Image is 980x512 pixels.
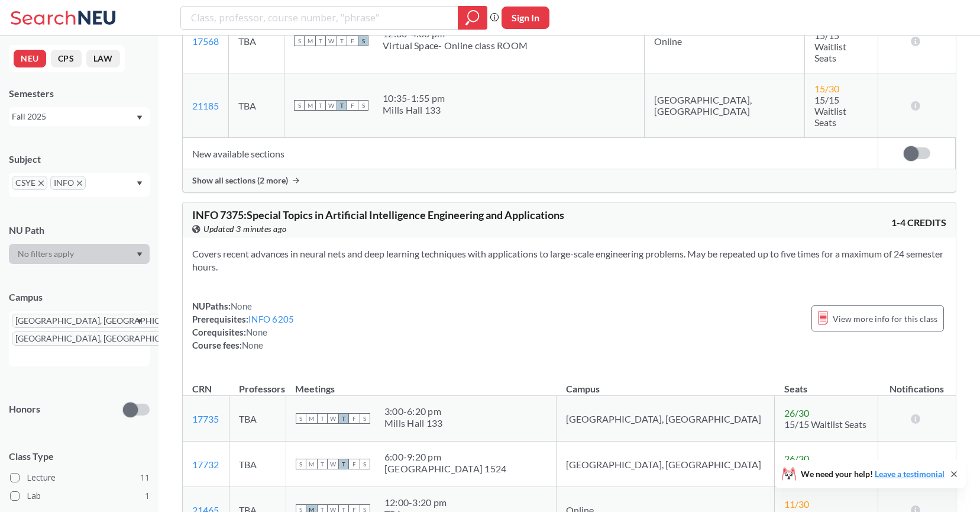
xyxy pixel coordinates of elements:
[502,7,549,29] button: Sign In
[349,459,360,469] span: F
[878,371,956,396] th: Notifications
[458,6,487,30] div: magnifying glass
[358,36,368,46] span: S
[192,413,219,424] a: 17735
[296,459,306,469] span: S
[9,107,150,126] div: Fall 2025Dropdown arrow
[328,413,338,424] span: W
[557,396,775,442] td: [GEOGRAPHIC_DATA], [GEOGRAPHIC_DATA]
[137,181,143,186] svg: Dropdown arrow
[9,291,150,304] div: Campus
[137,319,143,324] svg: Dropdown arrow
[192,36,219,47] a: 17568
[784,453,809,464] span: 26 / 30
[337,100,347,111] span: T
[246,327,267,337] span: None
[384,497,447,508] div: 12:00 - 3:20 pm
[229,396,286,442] td: TBA
[137,252,143,257] svg: Dropdown arrow
[183,169,956,192] div: Show all sections (2 more)
[784,407,809,418] span: 26 / 30
[465,9,480,26] svg: magnifying glass
[784,498,809,510] span: 11 / 30
[9,224,150,237] div: NU Path
[203,223,287,236] span: Updated 3 minutes ago
[9,153,150,166] div: Subject
[9,450,150,463] span: Class Type
[360,459,370,469] span: S
[833,311,937,326] span: View more info for this class
[317,413,328,424] span: T
[326,36,337,46] span: W
[190,8,449,28] input: Class, professor, course number, "phrase"
[229,9,284,73] td: TBA
[12,314,200,328] span: [GEOGRAPHIC_DATA], [GEOGRAPHIC_DATA]X to remove pill
[305,36,315,46] span: M
[814,94,846,128] span: 15/15 Waitlist Seats
[875,469,945,479] a: Leave a testimonial
[38,181,44,186] svg: X to remove pill
[347,36,358,46] span: F
[315,36,326,46] span: T
[9,173,150,197] div: CSYEX to remove pillINFOX to remove pillDropdown arrow
[337,36,347,46] span: T
[192,459,219,470] a: 17732
[384,463,507,475] div: [GEOGRAPHIC_DATA] 1524
[12,110,135,123] div: Fall 2025
[50,176,86,190] span: INFOX to remove pill
[229,73,284,138] td: TBA
[294,100,305,111] span: S
[384,451,507,463] div: 6:00 - 9:20 pm
[305,100,315,111] span: M
[360,413,370,424] span: S
[644,73,804,138] td: [GEOGRAPHIC_DATA], [GEOGRAPHIC_DATA]
[12,176,47,190] span: CSYEX to remove pill
[383,40,528,51] div: Virtual Space- Online class ROOM
[775,371,878,396] th: Seats
[229,371,286,396] th: Professors
[347,100,358,111] span: F
[814,83,839,94] span: 15 / 30
[9,244,150,264] div: Dropdown arrow
[192,247,946,273] section: Covers recent advances in neural nets and deep learning techniques with applications to large-sca...
[814,30,846,63] span: 15/15 Waitlist Seats
[384,417,443,429] div: Mills Hall 133
[557,442,775,487] td: [GEOGRAPHIC_DATA], [GEOGRAPHIC_DATA]
[306,459,317,469] span: M
[10,470,150,485] label: Lecture
[14,50,46,67] button: NEU
[51,50,82,67] button: CPS
[229,442,286,487] td: TBA
[328,459,338,469] span: W
[242,340,263,350] span: None
[192,208,564,221] span: INFO 7375 : Special Topics in Artificial Intelligence Engineering and Applications
[306,413,317,424] span: M
[557,371,775,396] th: Campus
[86,50,120,67] button: LAW
[338,459,349,469] span: T
[317,459,328,469] span: T
[137,115,143,120] svg: Dropdown arrow
[891,216,946,229] span: 1-4 CREDITS
[248,314,294,324] a: INFO 6205
[12,331,200,346] span: [GEOGRAPHIC_DATA], [GEOGRAPHIC_DATA]X to remove pill
[183,138,878,169] td: New available sections
[349,413,360,424] span: F
[192,100,219,111] a: 21185
[326,100,337,111] span: W
[294,36,305,46] span: S
[9,402,40,416] p: Honors
[192,382,212,395] div: CRN
[231,301,252,311] span: None
[358,100,368,111] span: S
[384,405,443,417] div: 3:00 - 6:20 pm
[9,87,150,100] div: Semesters
[644,9,804,73] td: Online
[296,413,306,424] span: S
[286,371,556,396] th: Meetings
[338,413,349,424] span: T
[145,490,150,503] span: 1
[9,311,150,366] div: [GEOGRAPHIC_DATA], [GEOGRAPHIC_DATA]X to remove pill[GEOGRAPHIC_DATA], [GEOGRAPHIC_DATA]X to remo...
[383,92,445,104] div: 10:35 - 1:55 pm
[192,175,288,186] span: Show all sections (2 more)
